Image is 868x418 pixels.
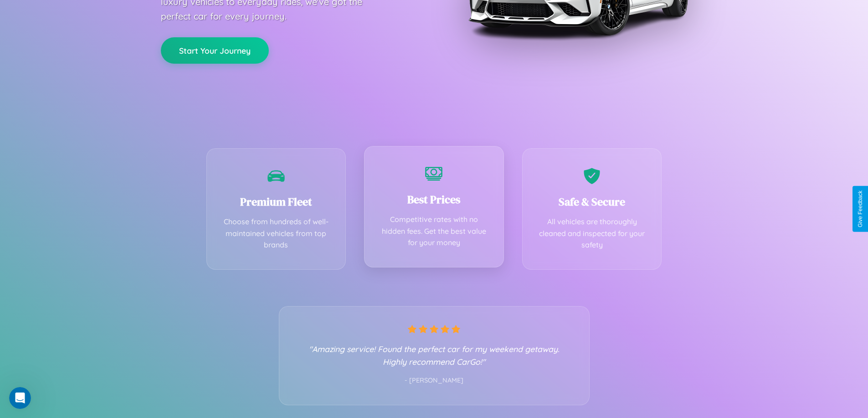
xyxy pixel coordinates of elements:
h3: Safe & Secure [536,194,648,209]
h3: Best Prices [378,192,490,207]
p: All vehicles are thoroughly cleaned and inspected for your safety [536,216,648,251]
p: Competitive rates with no hidden fees. Get the best value for your money [378,214,490,249]
h3: Premium Fleet [221,194,332,209]
p: Choose from hundreds of well-maintained vehicles from top brands [221,216,332,251]
button: Start Your Journey [161,37,269,64]
div: Give Feedback [857,191,863,227]
p: "Amazing service! Found the perfect car for my weekend getaway. Highly recommend CarGo!" [298,342,571,368]
iframe: Intercom live chat [9,387,31,409]
p: - [PERSON_NAME] [298,375,571,387]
